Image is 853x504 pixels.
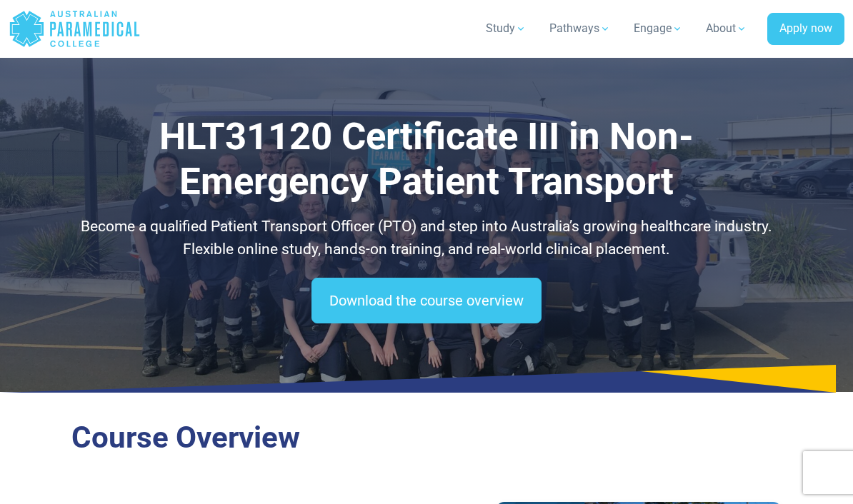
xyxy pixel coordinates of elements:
[311,278,542,323] a: Download the course overview
[625,9,692,49] a: Engage
[71,216,782,261] p: Become a qualified Patient Transport Officer (PTO) and step into Australia’s growing healthcare i...
[9,6,141,52] a: Australian Paramedical College
[767,13,844,46] a: Apply now
[71,420,782,456] h2: Course Overview
[697,9,756,49] a: About
[477,9,535,49] a: Study
[71,114,782,204] h1: HLT31120 Certificate III in Non-Emergency Patient Transport
[541,9,619,49] a: Pathways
